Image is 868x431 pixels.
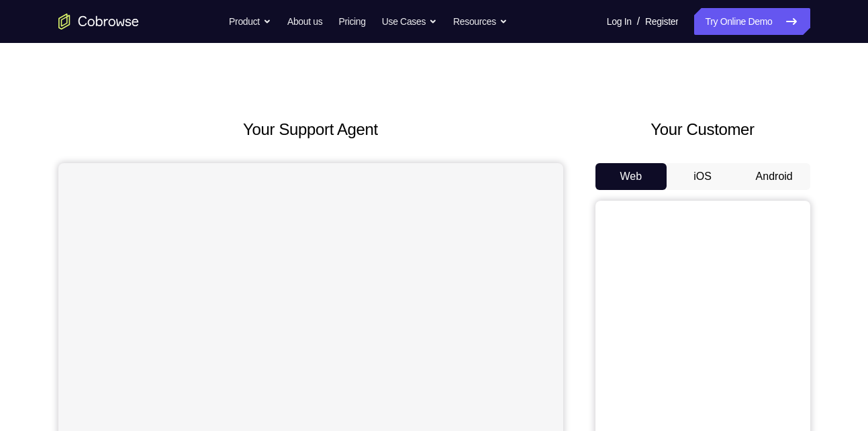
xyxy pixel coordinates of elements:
button: Android [738,163,810,190]
button: Product [229,8,271,35]
a: About us [287,8,322,35]
span: / [637,13,640,30]
a: Go to the home page [58,13,139,30]
a: Register [645,8,678,35]
button: iOS [667,163,738,190]
button: Use Cases [382,8,437,35]
button: Resources [453,8,508,35]
h2: Your Support Agent [58,117,563,142]
a: Pricing [338,8,365,35]
a: Try Online Demo [694,8,810,35]
a: Log In [607,8,632,35]
button: Web [595,163,667,190]
h2: Your Customer [595,117,810,142]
